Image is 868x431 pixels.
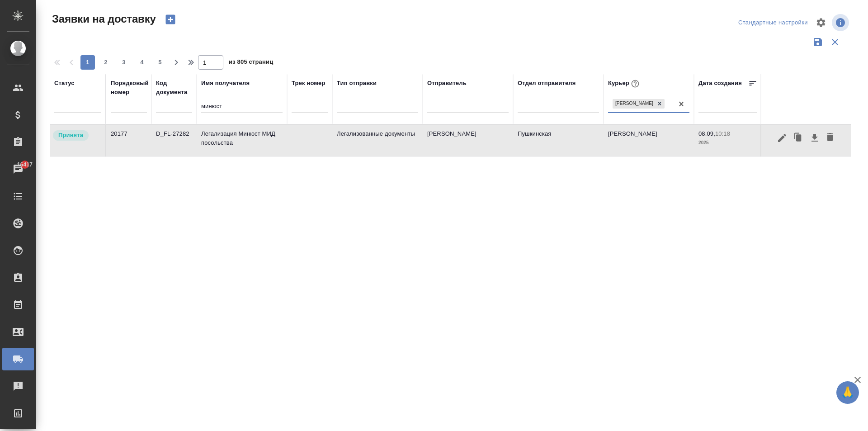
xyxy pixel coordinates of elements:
[715,130,730,137] p: 10:18
[698,138,757,147] p: 2025
[54,79,75,88] div: Статус
[840,383,855,402] span: 🙏
[790,129,807,147] button: Клонировать
[106,125,151,156] td: 20177
[201,79,250,88] div: Имя получателя
[153,55,167,70] button: 5
[117,58,131,67] span: 3
[332,125,423,156] td: Легализованные документы
[12,160,38,169] span: 16417
[153,58,167,67] span: 5
[160,12,181,27] button: Создать
[774,129,790,147] button: Редактировать
[197,125,287,156] td: Легализация Минюст МИД посольства
[99,58,113,67] span: 2
[292,79,325,88] div: Трек номер
[135,58,149,67] span: 4
[604,125,694,156] td: [PERSON_NAME]
[613,99,655,109] div: [PERSON_NAME]
[698,130,715,137] p: 08.09,
[698,79,742,88] div: Дата создания
[427,79,467,88] div: Отправитель
[810,12,832,33] span: Настроить таблицу
[736,16,810,30] div: split button
[111,79,149,97] div: Порядковый номер
[2,158,34,180] a: 16417
[836,381,859,404] button: 🙏
[518,79,576,88] div: Отдел отправителя
[807,129,822,147] button: Скачать
[629,78,641,90] button: При выборе курьера статус заявки автоматически поменяется на «Принята»
[809,33,826,51] button: Сохранить фильтры
[513,125,604,156] td: Пушкинская
[117,55,131,70] button: 3
[423,125,513,156] td: [PERSON_NAME]
[99,55,113,70] button: 2
[612,98,665,109] div: Иванова Евгения
[156,79,192,97] div: Код документа
[608,78,641,90] div: Курьер
[229,57,273,70] span: из 805 страниц
[135,55,149,70] button: 4
[50,12,156,26] span: Заявки на доставку
[826,33,844,51] button: Сбросить фильтры
[337,79,377,88] div: Тип отправки
[52,129,101,142] div: Курьер назначен
[58,131,83,140] p: Принята
[832,14,851,31] span: Посмотреть информацию
[151,125,197,156] td: D_FL-27282
[822,129,838,147] button: Удалить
